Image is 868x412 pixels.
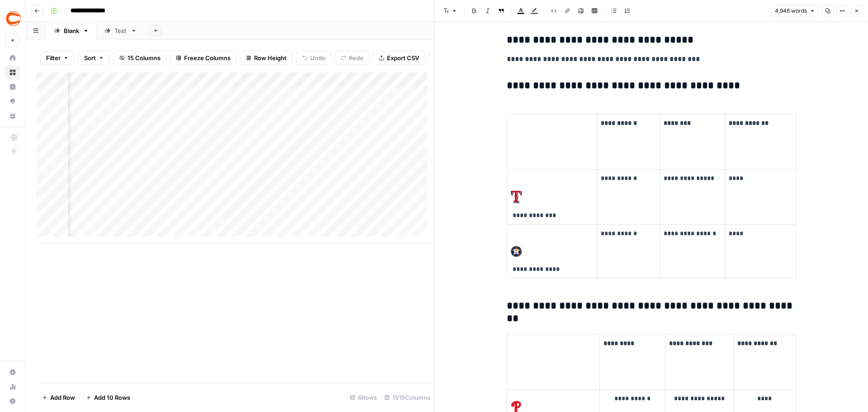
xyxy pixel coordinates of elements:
span: Add Row [50,393,75,402]
span: Undo [310,53,325,62]
span: 15 Columns [127,53,160,62]
a: Your Data [5,109,20,123]
button: Filter [40,51,75,65]
button: Workspace: Covers [5,7,20,30]
div: 11/15 Columns [381,390,434,405]
button: Help + Support [5,394,20,408]
a: Test [97,22,145,40]
span: Freeze Columns [184,53,231,62]
button: Redo [335,51,369,65]
div: Blank [64,26,79,35]
button: Sort [78,51,110,65]
a: Settings [5,365,20,379]
span: Add 10 Rows [94,393,130,402]
button: Freeze Columns [170,51,236,65]
span: Redo [349,53,363,62]
button: Export CSV [373,51,425,65]
button: 15 Columns [113,51,166,65]
span: Filter [46,53,61,62]
a: Opportunities [5,94,20,109]
div: 6 Rows [346,390,381,405]
button: Row Height [240,51,292,65]
span: Row Height [254,53,287,62]
div: Test [114,26,127,35]
a: Usage [5,379,20,394]
button: 4,946 words [771,5,819,17]
img: Covers Logo [5,10,22,27]
a: Browse [5,65,20,80]
a: Insights [5,80,20,94]
button: Add 10 Rows [80,390,136,405]
span: Sort [84,53,96,62]
a: Home [5,51,20,65]
button: Undo [296,51,331,65]
span: Export CSV [387,53,419,62]
a: Blank [46,22,97,40]
span: 4,946 words [775,7,807,15]
button: Add Row [37,390,80,405]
